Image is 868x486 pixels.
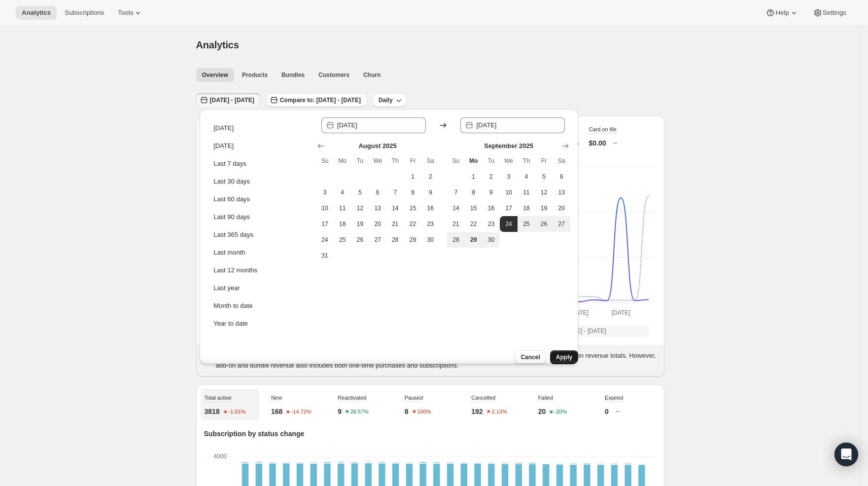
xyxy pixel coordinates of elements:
[324,457,330,458] rect: Expired-6 0
[386,185,404,200] button: Thursday August 7 2025
[314,139,328,153] button: Show previous month, July 2025
[316,153,334,169] th: Sunday
[823,9,846,17] span: Settings
[425,204,435,212] span: 16
[210,227,309,243] button: Last 365 days
[451,157,461,165] span: Su
[605,395,623,401] span: Expired
[433,461,440,462] rect: Reactivated-2 1
[550,325,649,337] button: [DATE] - [DATE]
[404,153,422,169] th: Friday
[379,96,393,104] span: Daily
[320,252,330,260] span: 31
[500,216,518,232] button: Start of range Wednesday September 24 2025
[351,200,369,216] button: Tuesday August 12 2025
[373,188,382,196] span: 6
[266,93,367,107] button: Compare to: [DATE] - [DATE]
[570,463,576,465] rect: New-1 7
[483,216,500,232] button: Tuesday September 23 2025
[447,216,465,232] button: Sunday September 21 2025
[611,464,617,465] rect: New-1 5
[570,309,589,316] text: [DATE]
[369,216,386,232] button: Wednesday August 20 2025
[535,185,553,200] button: Friday September 12 2025
[538,407,546,416] p: 20
[518,169,535,185] button: Thursday September 4 2025
[406,463,412,464] rect: New-1 4
[504,204,514,212] span: 17
[465,232,483,248] button: Today Monday September 29 2025
[16,6,57,20] button: Analytics
[518,185,535,200] button: Thursday September 11 2025
[555,409,567,415] text: -20%
[500,185,518,200] button: Wednesday September 10 2025
[373,157,382,165] span: We
[386,232,404,248] button: Thursday August 28 2025
[369,185,386,200] button: Wednesday August 6 2025
[521,157,531,165] span: Th
[271,395,282,401] span: New
[539,173,549,181] span: 5
[451,236,461,244] span: 28
[535,153,553,169] th: Friday
[373,236,382,244] span: 27
[390,188,400,196] span: 7
[550,350,578,364] button: Apply
[465,185,483,200] button: Monday September 8 2025
[390,220,400,228] span: 21
[521,188,531,196] span: 11
[404,169,422,185] button: Friday August 1 2025
[59,6,110,20] button: Subscriptions
[625,464,631,465] rect: New-1 9
[334,216,351,232] button: Monday August 18 2025
[379,461,385,462] rect: Reactivated-2 1
[255,457,262,458] rect: Expired-6 0
[425,173,435,181] span: 2
[408,173,418,181] span: 1
[425,236,435,244] span: 30
[447,232,465,248] button: Sunday September 28 2025
[205,407,220,416] p: 3818
[486,188,496,196] span: 9
[421,153,439,169] th: Saturday
[807,6,852,20] button: Settings
[558,139,572,153] button: Show next month, October 2025
[447,457,453,458] rect: Expired-6 0
[338,461,344,462] rect: Reactivated-2 1
[404,232,422,248] button: Friday August 29 2025
[518,200,535,216] button: Thursday September 18 2025
[556,220,566,228] span: 27
[556,353,572,361] span: Apply
[213,248,245,258] div: Last month
[421,185,439,200] button: Saturday August 9 2025
[425,220,435,228] span: 23
[488,463,494,464] rect: New-1 3
[483,232,500,248] button: Tuesday September 30 2025
[204,429,657,439] p: Subscription by status change
[338,395,366,401] span: Reactivated
[255,461,262,462] rect: Reactivated-2 1
[539,188,549,196] span: 12
[465,216,483,232] button: Monday September 22 2025
[500,169,518,185] button: Wednesday September 3 2025
[451,188,461,196] span: 7
[488,457,494,458] rect: Expired-6 0
[535,216,553,232] button: Friday September 26 2025
[296,462,303,463] rect: New-1 5
[196,93,260,107] button: [DATE] - [DATE]
[451,204,461,212] span: 14
[486,236,496,244] span: 30
[355,236,365,244] span: 26
[213,141,234,151] div: [DATE]
[597,457,603,458] rect: Expired-6 0
[338,220,347,228] span: 18
[584,457,590,458] rect: Expired-6 0
[296,457,303,458] rect: Expired-6 0
[535,169,553,185] button: Friday September 5 2025
[515,457,521,458] rect: Expired-6 0
[404,216,422,232] button: Friday August 22 2025
[338,157,347,165] span: Mo
[408,204,418,212] span: 15
[369,200,386,216] button: Wednesday August 13 2025
[210,298,309,314] button: Month to date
